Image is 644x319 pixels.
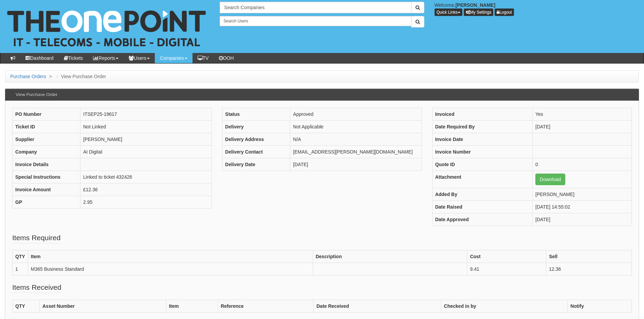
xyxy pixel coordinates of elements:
th: Delivery [222,121,290,133]
th: Invoice Details [13,158,80,171]
legend: Items Required [12,233,60,243]
th: Item [166,300,218,313]
input: Search Users [220,16,411,26]
th: Delivery Date [222,158,290,171]
td: [DATE] [290,158,422,171]
td: Not Linked [80,121,212,133]
th: Company [13,146,80,158]
a: Companies [155,53,192,63]
td: [DATE] [533,213,632,226]
td: ITSEP25-19617 [80,108,212,121]
li: View Purchase Order [55,73,106,80]
th: Status [222,108,290,121]
th: Description [313,250,467,263]
td: [PERSON_NAME] [80,133,212,146]
td: M365 Business Standard [28,263,313,276]
th: Attachment [432,171,532,188]
th: Date Raised [432,201,532,213]
a: Logout [495,8,514,16]
td: [EMAIL_ADDRESS][PERSON_NAME][DOMAIN_NAME] [290,146,422,158]
td: Not Applicable [290,121,422,133]
td: N/A [290,133,422,146]
td: 2.95 [80,196,212,209]
th: PO Number [13,108,80,121]
th: Invoice Number [432,146,532,158]
div: Welcome, [429,2,644,16]
td: [PERSON_NAME] [533,188,632,201]
a: Users [124,53,155,63]
th: Asset Number [40,300,166,313]
button: Quick Links [435,8,462,16]
input: Search Companies [220,2,411,13]
th: Cost [467,250,546,263]
th: Item [28,250,313,263]
td: 12.36 [546,263,632,276]
td: 1 [13,263,28,276]
a: TV [192,53,214,63]
th: Reference [218,300,314,313]
th: Checked in by [441,300,568,313]
th: Date Received [314,300,441,313]
a: OOH [214,53,239,63]
a: My Settings [464,8,494,16]
th: Invoice Date [432,133,532,146]
th: Invoiced [432,108,532,121]
th: Added By [432,188,532,201]
th: Sell [546,250,632,263]
th: QTY [13,250,28,263]
td: £12.36 [80,183,212,196]
th: GP [13,196,80,209]
th: Special Instructions [13,171,80,183]
a: Tickets [59,53,88,63]
th: Supplier [13,133,80,146]
td: Yes [533,108,632,121]
a: Dashboard [20,53,59,63]
td: 0 [533,158,632,171]
td: Approved [290,108,422,121]
th: Delivery Contact [222,146,290,158]
th: Date Approved [432,213,532,226]
legend: Items Received [12,282,61,293]
th: QTY [13,300,40,313]
th: Notify [568,300,632,313]
span: > [48,74,54,79]
th: Invoice Amount [13,183,80,196]
td: [DATE] 14:55:02 [533,201,632,213]
th: Ticket ID [13,121,80,133]
td: 9.41 [467,263,546,276]
a: Purchase Orders [10,74,46,79]
h3: View Purchase Order [12,89,61,101]
a: Download [535,174,565,185]
td: AI Digital [80,146,212,158]
td: [DATE] [533,121,632,133]
th: Date Required By [432,121,532,133]
th: Quote ID [432,158,532,171]
a: Reports [88,53,124,63]
td: Linked to ticket 432426 [80,171,212,183]
th: Delivery Address [222,133,290,146]
b: [PERSON_NAME] [456,2,495,8]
